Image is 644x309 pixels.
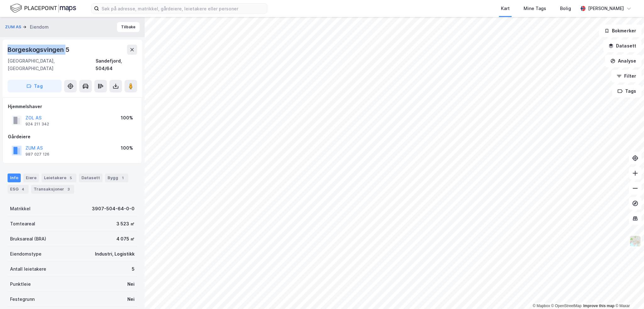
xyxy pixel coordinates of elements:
div: Festegrunn [10,295,35,303]
div: Sandefjord, 504/64 [96,57,137,72]
div: 4 075 ㎡ [116,235,135,243]
button: Tags [612,85,641,97]
div: 924 211 342 [25,122,49,127]
div: Matrikkel [10,205,31,212]
div: 5 [68,175,74,181]
img: Z [629,235,641,247]
div: Bygg [105,174,128,182]
div: Gårdeiere [8,133,137,141]
div: 3 [65,186,72,192]
button: Tilbake [117,22,140,32]
div: 987 027 126 [25,152,49,157]
img: logo.f888ab2527a4732fd821a326f86c7f29.svg [10,3,76,14]
iframe: Chat Widget [613,279,644,309]
div: Nei [127,295,135,303]
div: Hjemmelshaver [8,103,137,110]
button: Analyse [605,55,641,67]
button: Filter [611,70,641,82]
div: Leietakere [42,174,76,182]
div: Punktleie [10,280,31,288]
div: Eiere [23,174,39,182]
div: Eiendom [30,23,49,31]
div: 3907-504-64-0-0 [92,205,135,212]
div: Industri, Logistikk [95,250,135,258]
a: Mapbox [533,304,550,308]
div: 3 523 ㎡ [116,220,135,228]
div: 100% [121,114,133,122]
div: Info [8,174,21,182]
div: Tomteareal [10,220,35,228]
div: Bolig [560,5,571,12]
div: Kontrollprogram for chat [613,279,644,309]
div: Eiendomstype [10,250,42,258]
div: [GEOGRAPHIC_DATA], [GEOGRAPHIC_DATA] [8,57,96,72]
div: Mine Tags [524,5,546,12]
div: Transaksjoner [31,185,74,194]
div: Borgeskogsvingen 5 [8,45,70,55]
div: 100% [121,144,133,152]
div: 5 [132,265,135,273]
div: ESG [8,185,29,194]
div: Bruksareal (BRA) [10,235,46,243]
button: ZUM AS [5,24,23,30]
div: Nei [127,280,135,288]
button: Tag [8,80,62,92]
div: Antall leietakere [10,265,46,273]
div: Kart [501,5,510,12]
input: Søk på adresse, matrikkel, gårdeiere, leietakere eller personer [99,4,267,13]
button: Datasett [603,40,641,52]
a: OpenStreetMap [551,304,582,308]
div: [PERSON_NAME] [588,5,624,12]
button: Bokmerker [599,25,641,37]
div: 4 [20,186,26,192]
div: 1 [119,175,126,181]
a: Improve this map [583,304,614,308]
div: Datasett [79,174,103,182]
